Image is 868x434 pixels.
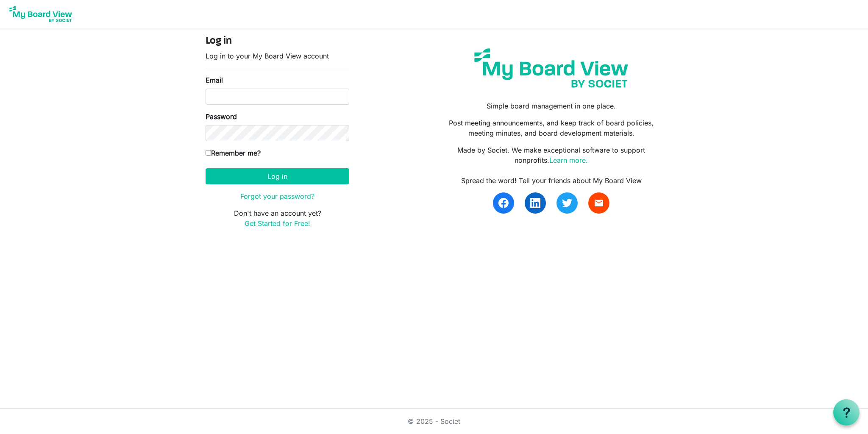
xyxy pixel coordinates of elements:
p: Made by Societ. We make exceptional software to support nonprofits. [440,145,662,165]
div: Spread the word! Tell your friends about My Board View [440,175,662,186]
a: Learn more. [549,156,588,164]
a: Forgot your password? [240,192,314,200]
p: Post meeting announcements, and keep track of board policies, meeting minutes, and board developm... [440,118,662,138]
img: my-board-view-societ.svg [468,42,634,94]
input: Remember me? [206,150,211,156]
a: Get Started for Free! [245,219,310,228]
a: email [588,192,609,214]
img: linkedin.svg [530,198,540,208]
label: Email [206,75,223,85]
span: email [594,198,604,208]
img: My Board View Logo [7,3,75,25]
a: © 2025 - Societ [408,417,460,426]
p: Simple board management in one place. [440,101,662,111]
button: Log in [206,168,349,184]
label: Password [206,111,237,122]
h4: Log in [206,35,349,47]
img: twitter.svg [562,198,572,208]
label: Remember me? [206,148,261,158]
p: Don't have an account yet? [206,208,349,228]
img: facebook.svg [498,198,509,208]
p: Log in to your My Board View account [206,51,349,61]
